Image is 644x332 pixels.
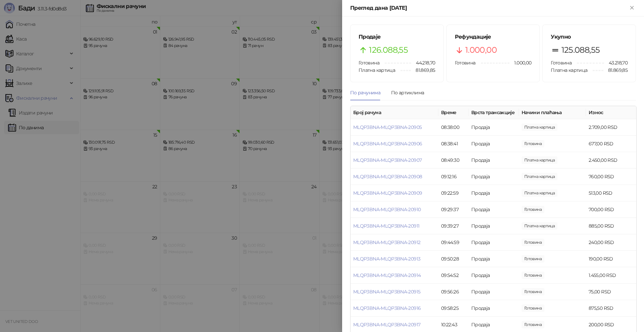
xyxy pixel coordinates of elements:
[353,256,420,262] a: MLQP3BNA-MLQP3BNA-20913
[353,305,421,311] a: MLQP3BNA-MLQP3BNA-20916
[438,234,469,251] td: 09:44:59
[551,67,587,73] span: Платна картица
[411,59,435,66] span: 44.218,70
[438,218,469,234] td: 09:39:27
[603,66,628,74] span: 81.869,85
[469,169,519,185] td: Продаја
[586,234,636,251] td: 240,00 RSD
[522,321,544,328] span: 500,00
[522,189,557,197] span: 513,00
[586,300,636,317] td: 875,50 RSD
[469,267,519,284] td: Продаја
[469,119,519,136] td: Продаја
[469,136,519,152] td: Продаја
[586,267,636,284] td: 1.455,00 RSD
[353,272,421,278] a: MLQP3BNA-MLQP3BNA-20914
[359,33,435,41] h5: Продаје
[350,4,628,12] div: Преглед дана [DATE]
[586,106,636,119] th: Износ
[522,156,557,164] span: 2.450,00
[353,141,422,147] a: MLQP3BNA-MLQP3BNA-20906
[522,124,557,131] span: 2.709,00
[469,300,519,317] td: Продаја
[522,288,544,295] span: 80,00
[353,157,422,163] a: MLQP3BNA-MLQP3BNA-20907
[519,106,586,119] th: Начини плаћања
[391,89,424,96] div: По артиклима
[586,136,636,152] td: 677,00 RSD
[628,4,636,12] button: Close
[586,284,636,300] td: 75,00 RSD
[522,140,544,147] span: 1.000,00
[438,284,469,300] td: 09:56:26
[522,173,557,180] span: 760,00
[469,234,519,251] td: Продаја
[551,60,572,66] span: Готовина
[359,67,395,73] span: Платна картица
[438,136,469,152] td: 08:38:41
[438,169,469,185] td: 09:12:16
[469,284,519,300] td: Продаја
[411,66,435,74] span: 81.869,85
[351,106,438,119] th: Број рачуна
[353,174,422,180] a: MLQP3BNA-MLQP3BNA-20908
[586,119,636,136] td: 2.709,00 RSD
[455,33,532,41] h5: Рефундације
[469,185,519,201] td: Продаја
[353,289,420,295] a: MLQP3BNA-MLQP3BNA-20915
[522,255,544,263] span: 200,00
[469,106,519,119] th: Врста трансакције
[438,152,469,169] td: 08:49:30
[586,152,636,169] td: 2.450,00 RSD
[522,239,544,246] span: 400,00
[469,152,519,169] td: Продаја
[561,44,600,56] span: 125.088,55
[586,218,636,234] td: 885,00 RSD
[522,272,544,279] span: 1.500,00
[353,206,421,212] a: MLQP3BNA-MLQP3BNA-20910
[586,251,636,267] td: 190,00 RSD
[586,201,636,218] td: 700,00 RSD
[438,267,469,284] td: 09:54:52
[604,59,628,66] span: 43.218,70
[586,169,636,185] td: 760,00 RSD
[522,222,557,230] span: 885,00
[438,201,469,218] td: 09:29:37
[359,60,379,66] span: Готовина
[509,59,531,66] span: 1.000,00
[586,185,636,201] td: 513,00 RSD
[469,201,519,218] td: Продаја
[469,218,519,234] td: Продаја
[469,251,519,267] td: Продаја
[353,239,420,245] a: MLQP3BNA-MLQP3BNA-20912
[465,44,497,56] span: 1.000,00
[522,206,544,213] span: 1.000,00
[353,223,419,229] a: MLQP3BNA-MLQP3BNA-20911
[438,251,469,267] td: 09:50:28
[353,322,420,328] a: MLQP3BNA-MLQP3BNA-20917
[551,33,628,41] h5: Укупно
[353,124,422,130] a: MLQP3BNA-MLQP3BNA-20905
[350,89,380,96] div: По рачунима
[369,44,408,56] span: 126.088,55
[455,60,476,66] span: Готовина
[438,185,469,201] td: 09:22:59
[438,300,469,317] td: 09:58:25
[438,119,469,136] td: 08:38:00
[353,190,422,196] a: MLQP3BNA-MLQP3BNA-20909
[438,106,469,119] th: Време
[522,304,544,312] span: 1.000,00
